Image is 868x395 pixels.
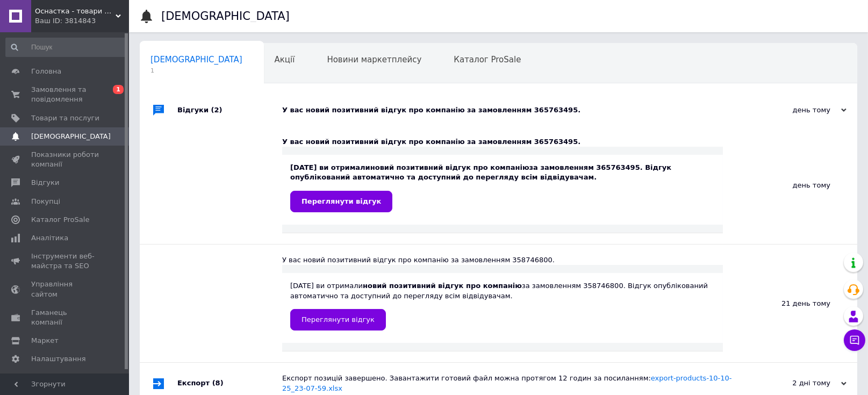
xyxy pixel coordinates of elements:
div: Ваш ID: 3814843 [35,16,129,26]
span: Покупці [31,197,60,206]
span: Інструменти веб-майстра та SEO [31,252,99,271]
span: Маркет [31,336,59,346]
span: [DEMOGRAPHIC_DATA] [150,55,242,64]
div: [DATE] ви отримали за замовленням 358746800. Відгук опублікований автоматично та доступний до пер... [290,281,715,330]
span: (2) [211,106,223,114]
span: Каталог ProSale [31,215,89,225]
span: Переглянути відгук [302,197,381,205]
div: 21 день тому [723,245,857,362]
span: Каталог ProSale [454,55,521,64]
span: Показники роботи компанії [31,150,99,169]
h1: [DEMOGRAPHIC_DATA] [161,10,290,23]
a: export-products-10-10-25_23-07-59.xlsx [282,374,732,392]
div: день тому [739,105,847,115]
span: Переглянути відгук [302,315,375,324]
span: Оснастка - товари для риболовлі [35,6,116,16]
a: Переглянути відгук [290,191,392,212]
span: Управління сайтом [31,279,99,299]
div: У вас новий позитивний відгук про компанію за замовленням 358746800. [282,255,723,265]
span: Гаманець компанії [31,308,99,327]
span: [DEMOGRAPHIC_DATA] [31,132,111,141]
span: Головна [31,67,61,76]
span: 1 [113,85,124,94]
input: Пошук [5,38,126,57]
span: Замовлення та повідомлення [31,85,99,104]
div: У вас новий позитивний відгук про компанію за замовленням 365763495. [282,137,723,147]
div: 2 дні тому [739,378,847,388]
span: Аналітика [31,233,68,243]
span: Акції [275,55,295,64]
span: Налаштування [31,354,86,364]
span: Товари та послуги [31,113,99,123]
div: Відгуки [177,94,282,126]
b: новий позитивний відгук про компанію [363,282,522,290]
span: (8) [212,379,224,387]
button: Чат з покупцем [844,329,865,351]
span: 1 [150,67,242,75]
div: [DATE] ви отримали за замовленням 365763495. Відгук опублікований автоматично та доступний до пер... [290,163,715,212]
div: У вас новий позитивний відгук про компанію за замовленням 365763495. [282,105,739,115]
b: новий позитивний відгук про компанію [370,163,529,171]
div: Експорт позицій завершено. Завантажити готовий файл можна протягом 12 годин за посиланням: [282,374,739,393]
div: день тому [723,126,857,244]
span: Відгуки [31,178,59,188]
span: Новини маркетплейсу [327,55,421,64]
a: Переглянути відгук [290,309,386,331]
